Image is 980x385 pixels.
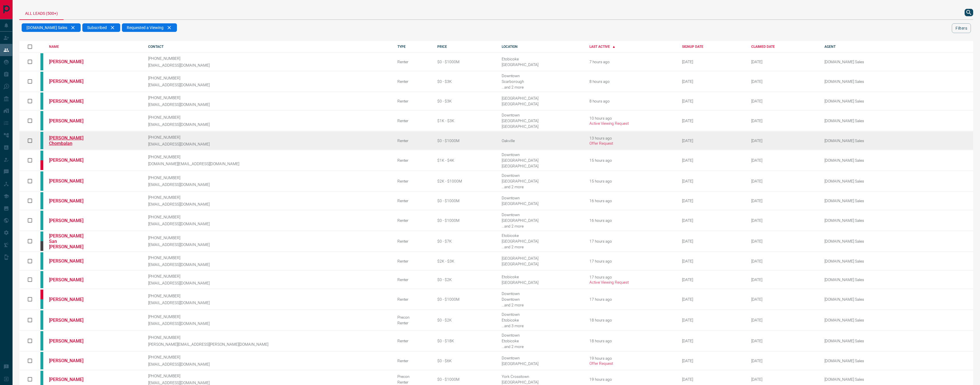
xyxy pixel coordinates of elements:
div: $0 - $1000M [437,218,493,223]
div: Renter [397,198,428,203]
div: July 15th 2017, 9:14:24 AM [682,198,742,203]
p: [PHONE_NUMBER] [148,314,389,319]
p: [PHONE_NUMBER] [148,76,389,80]
div: Precon [397,315,428,320]
div: [GEOGRAPHIC_DATA] [502,380,581,384]
div: condos.ca [40,232,43,241]
p: Offer Request [589,141,673,146]
p: [DOMAIN_NAME] Sales [824,239,896,243]
div: 16 hours ago [589,218,673,223]
div: [DOMAIN_NAME] Sales [22,23,81,32]
p: [DOMAIN_NAME] Sales [824,60,896,64]
div: February 22nd 2019, 4:15:40 PM [682,239,742,243]
div: [GEOGRAPHIC_DATA] [502,201,581,206]
div: condos.ca [40,111,43,130]
div: Scarborough [502,79,581,84]
div: July 2nd 2024, 1:14:14 PM [751,297,816,302]
div: condos.ca [40,72,43,91]
p: [EMAIL_ADDRESS][DOMAIN_NAME] [148,380,389,385]
p: [EMAIL_ADDRESS][DOMAIN_NAME] [148,321,389,326]
div: January 19th 2024, 5:49:11 PM [682,318,742,322]
span: Requested a Viewing [127,25,164,30]
p: [PHONE_NUMBER] [148,294,389,298]
p: [DOMAIN_NAME] Sales [824,277,896,282]
div: [GEOGRAPHIC_DATA] [502,96,581,101]
div: $1K - $3K [437,118,493,123]
div: February 19th 2025, 9:50:24 PM [751,79,816,84]
div: Etobicoke [502,57,581,61]
a: [PERSON_NAME] [49,318,92,323]
p: [DOMAIN_NAME] Sales [824,377,896,382]
div: 18 hours ago [589,318,673,322]
div: 16 hours ago [589,198,673,203]
div: August 4th 2022, 4:54:43 PM [682,339,742,343]
div: March 19th 2022, 11:10:45 AM [682,277,742,282]
p: [DOMAIN_NAME] Sales [824,158,896,163]
div: property.ca [40,160,43,170]
p: [EMAIL_ADDRESS][DOMAIN_NAME] [148,83,389,87]
div: condos.ca [40,252,43,269]
div: SIGNUP DATE [682,45,742,49]
p: [PHONE_NUMBER] [148,135,389,140]
div: Renter [397,239,428,243]
div: 18 hours ago [589,339,673,343]
div: 15 hours ago [589,179,673,183]
div: Downtown [502,297,581,302]
div: November 17th 2022, 7:04:16 PM [682,79,742,84]
div: condos.ca [40,93,43,110]
p: [EMAIL_ADDRESS][DOMAIN_NAME] [148,262,389,267]
div: property.ca [40,290,43,299]
p: [PHONE_NUMBER] [148,355,389,359]
div: Midtown | Central, Toronto [502,85,581,89]
div: July 24th 2024, 1:44:02 PM [751,359,816,363]
div: June 24th 2024, 3:46:21 PM [751,377,816,382]
div: Midtown | Central, Toronto [502,245,581,249]
span: [DOMAIN_NAME] Sales [26,25,67,30]
div: Renter [397,277,428,282]
p: [EMAIL_ADDRESS][DOMAIN_NAME] [148,63,389,67]
div: 17 hours ago [589,239,673,243]
div: [GEOGRAPHIC_DATA] [502,124,581,129]
p: [DOMAIN_NAME] Sales [824,138,896,143]
div: $2K - $1000M [437,179,493,183]
div: $0 - $6K [437,359,493,363]
div: mrloft.ca [40,241,43,251]
div: May 15th 2024, 2:13:11 PM [751,99,816,103]
div: $0 - $7K [437,239,493,243]
div: Renter [397,158,428,163]
div: May 3rd 2024, 11:26:05 AM [751,158,816,163]
div: 13 hours ago [589,136,673,146]
p: [PERSON_NAME][EMAIL_ADDRESS][PERSON_NAME][DOMAIN_NAME] [148,342,389,347]
a: [PERSON_NAME] Chombalan [49,135,92,146]
div: [GEOGRAPHIC_DATA] [502,102,581,106]
div: PRICE [437,45,493,49]
div: March 7th 2025, 1:41:24 PM [751,138,816,143]
div: Renter [397,99,428,103]
div: Etobicoke [502,318,581,322]
div: CLAIMED DATE [751,45,816,49]
p: [PHONE_NUMBER] [148,255,389,260]
a: [PERSON_NAME] San [PERSON_NAME] [49,233,92,249]
p: [EMAIL_ADDRESS][DOMAIN_NAME] [148,362,389,366]
a: [PERSON_NAME] [49,258,92,264]
div: $0 - $2K [437,318,493,322]
div: [GEOGRAPHIC_DATA] [502,280,581,285]
div: $0 - $1000M [437,60,493,64]
a: [PERSON_NAME] [49,377,92,382]
div: condos.ca [40,299,43,309]
div: September 4th 2024, 12:32:26 PM [751,318,816,322]
a: [PERSON_NAME] [49,338,92,344]
p: [DOMAIN_NAME] Sales [824,297,896,302]
div: Renter [397,380,428,384]
div: July 17th 2024, 2:43:36 PM [751,60,816,64]
div: 8 hours ago [589,79,673,84]
div: $0 - $18K [437,339,493,343]
div: Renter [397,218,428,223]
button: search button [965,9,973,16]
p: [PHONE_NUMBER] [148,115,389,120]
div: West End, Toronto [502,303,581,307]
div: November 30th 2023, 5:17:47 PM [751,218,816,223]
div: West End, Toronto, Mississauga [502,323,581,328]
p: [EMAIL_ADDRESS][DOMAIN_NAME] [148,142,389,146]
div: Etobicoke [502,275,581,279]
